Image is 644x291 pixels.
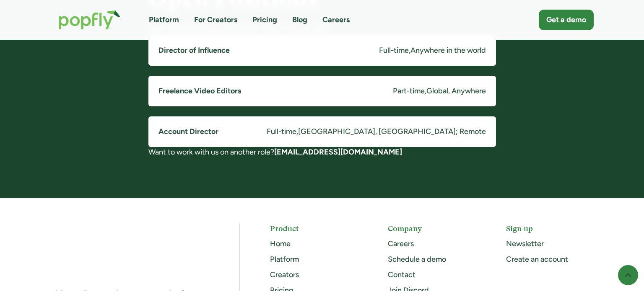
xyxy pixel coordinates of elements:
[148,147,496,157] div: Want to work with us on another role?
[270,223,358,234] h5: Product
[270,270,299,279] a: Creators
[158,126,218,137] h5: Account Director
[546,15,586,25] div: Get a demo
[322,15,350,25] a: Careers
[506,255,568,264] a: Create an account
[194,15,237,25] a: For Creators
[292,15,307,25] a: Blog
[388,223,475,234] h5: Company
[298,126,486,137] div: [GEOGRAPHIC_DATA], [GEOGRAPHIC_DATA]; Remote
[388,255,446,264] a: Schedule a demo
[270,255,299,264] a: Platform
[393,86,425,96] div: Part-time
[539,10,594,30] a: Get a demo
[388,239,414,248] a: Careers
[158,86,241,96] h5: Freelance Video Editors
[158,45,230,56] h5: Director of Influence
[410,45,486,56] div: Anywhere in the world
[296,126,298,137] div: ,
[426,86,486,96] div: Global, Anywhere
[148,116,496,147] a: Account DirectorFull-time,[GEOGRAPHIC_DATA], [GEOGRAPHIC_DATA]; Remote
[148,76,496,106] a: Freelance Video EditorsPart-time,Global, Anywhere
[252,15,277,25] a: Pricing
[274,147,402,157] a: [EMAIL_ADDRESS][DOMAIN_NAME]
[425,86,426,96] div: ,
[506,223,594,234] h5: Sign up
[267,126,296,137] div: Full-time
[506,239,544,248] a: Newsletter
[148,35,496,66] a: Director of InfluenceFull-time,Anywhere in the world
[270,239,291,248] a: Home
[409,45,410,56] div: ,
[50,2,129,38] a: home
[388,270,415,279] a: Contact
[379,45,409,56] div: Full-time
[149,15,179,25] a: Platform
